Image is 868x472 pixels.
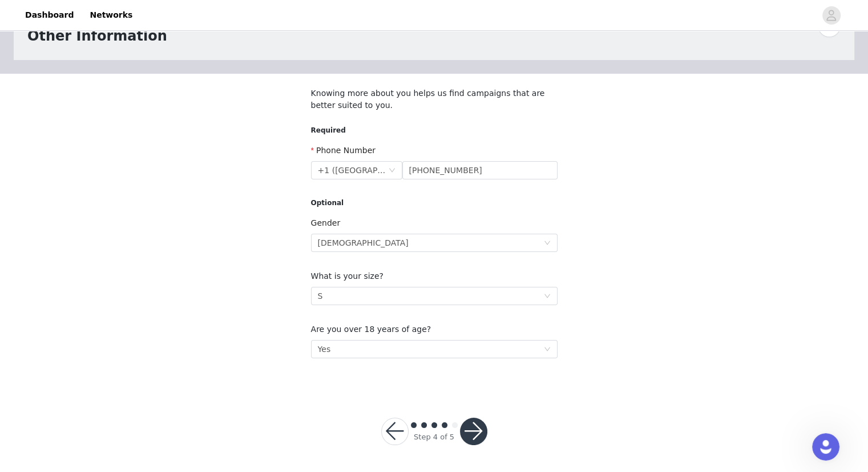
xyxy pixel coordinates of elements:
[544,239,551,247] i: icon: down
[402,161,558,179] input: (000) 000-0000
[414,431,454,443] div: Step 4 of 5
[389,167,395,175] i: icon: down
[311,325,431,334] span: Are you over 18 years of age?
[311,125,558,135] h5: Required
[318,287,323,305] div: S
[826,6,837,25] div: avatar
[318,341,331,358] div: Yes
[311,146,376,155] label: Phone Number
[318,162,388,179] div: +1 (United States)
[311,271,383,281] span: What is your size?
[83,2,139,28] a: Networks
[544,346,551,354] i: icon: down
[18,2,80,28] a: Dashboard
[318,234,409,251] div: Female
[812,433,839,461] iframe: Intercom live chat
[27,26,167,46] h1: Other Information
[311,198,558,208] h5: Optional
[544,293,551,301] i: icon: down
[311,87,558,111] p: Knowing more about you helps us find campaigns that are better suited to you.
[311,218,341,227] label: Gender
